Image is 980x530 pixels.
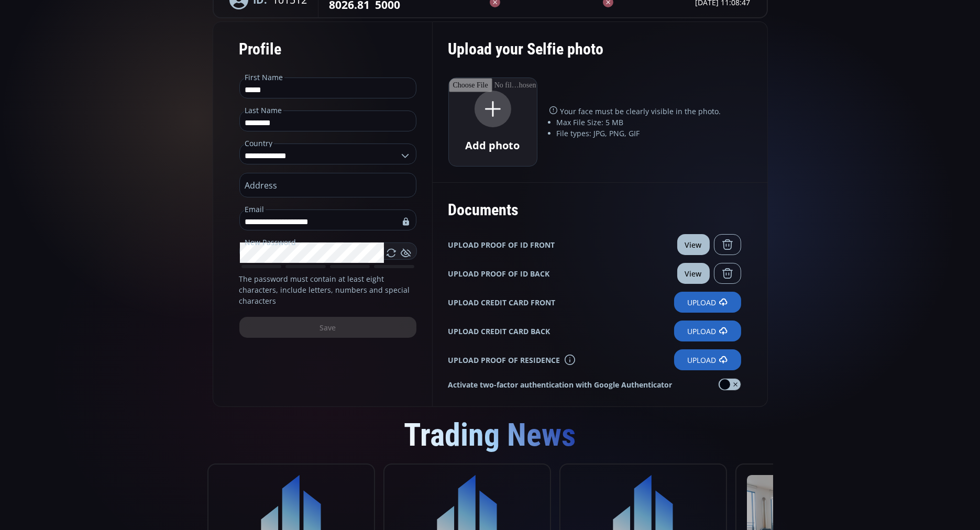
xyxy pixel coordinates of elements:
[557,128,741,139] li: File types: JPG, PNG, GIF
[674,321,741,341] label: Upload
[213,21,433,407] form: The password must contain at least eight characters, include letters, numbers and special characters
[677,234,710,255] button: View
[448,326,550,337] b: UPLOAD CREDIT CARD BACK
[448,193,741,226] div: Documents
[674,349,741,370] label: Upload
[677,263,710,284] button: View
[448,355,560,366] b: UPLOAD PROOF OF RESIDENCE
[448,239,555,250] b: UPLOAD PROOF OF ID FRONT
[549,106,741,117] p: Your face must be clearly visible in the photo.
[448,379,673,390] strong: Activate two-factor authentication with Google Authenticator
[674,292,741,313] label: Upload
[557,117,741,128] li: Max File Size: 5 MB
[404,416,576,454] span: Trading News
[448,32,741,78] div: Upload your Selfie photo
[448,268,550,279] b: UPLOAD PROOF OF ID BACK
[448,297,556,308] b: UPLOAD CREDIT CARD FRONT
[239,32,416,65] div: Profile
